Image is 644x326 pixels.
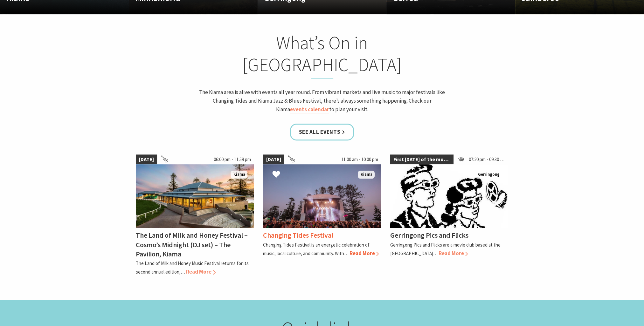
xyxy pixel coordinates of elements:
[263,231,333,240] h4: Changing Tides Festival
[466,154,509,165] span: 07:20 pm - 09:30 pm
[136,164,254,228] img: Land of Milk an Honey Festival
[136,231,248,258] h4: The Land of Milk and Honey Festival – Cosmo’s Midnight (DJ set) – The Pavilion, Kiama
[438,250,468,257] span: Read More
[186,268,216,275] span: Read More
[263,242,369,256] p: Changing Tides Festival is an energetic celebration of music, local culture, and community. With…
[263,154,381,276] a: [DATE] 11:00 am - 10:00 pm Changing Tides Main Stage Kiama Changing Tides Festival Changing Tides...
[349,250,379,257] span: Read More
[136,260,249,275] p: The Land of Milk and Honey Music Festival returns for its second annual edition,…
[210,154,254,165] span: 06:00 pm - 11:59 pm
[136,154,254,276] a: [DATE] 06:00 pm - 11:59 pm Land of Milk an Honey Festival Kiama The Land of Milk and Honey Festiv...
[390,242,500,256] p: Gerringong Pics and Flicks are a movie club based at the [GEOGRAPHIC_DATA]…
[338,154,381,165] span: 11:00 am - 10:00 pm
[358,171,375,179] span: Kiama
[390,154,454,165] span: First [DATE] of the month
[390,154,508,276] a: First [DATE] of the month 07:20 pm - 09:30 pm Gerringong Gerringong Pics and Flicks Gerringong Pi...
[290,106,329,113] a: events calendar
[390,231,468,240] h4: Gerringong Pics and Flicks
[197,88,447,114] p: The Kiama area is alive with events all year round. From vibrant markets and live music to major ...
[197,32,447,78] h2: What’s On in [GEOGRAPHIC_DATA]
[266,164,287,186] button: Click to Favourite Changing Tides Festival
[290,124,354,140] a: See all Events
[475,171,502,179] span: Gerringong
[136,154,157,165] span: [DATE]
[263,154,284,165] span: [DATE]
[231,171,247,179] span: Kiama
[263,164,381,228] img: Changing Tides Main Stage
